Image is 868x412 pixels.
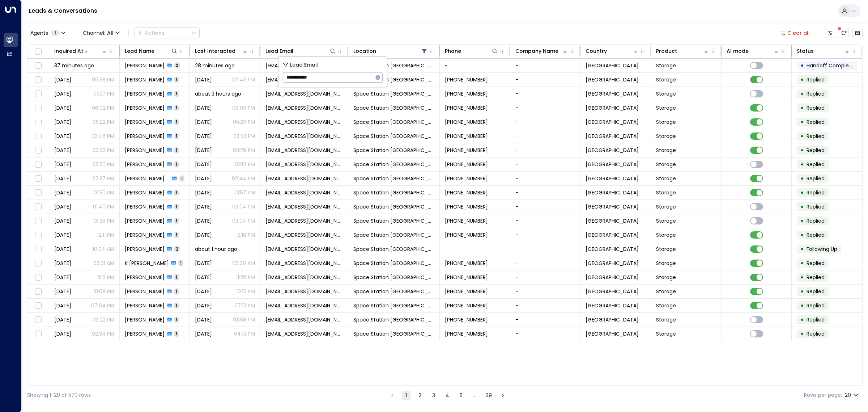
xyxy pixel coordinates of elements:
div: • [800,144,804,156]
span: K Redfern [125,260,169,267]
span: Storage [656,245,676,253]
div: Lead Email [265,47,336,55]
button: Go to page 4 [443,391,452,400]
span: Replied [807,175,825,182]
span: United Kingdom [586,62,639,69]
p: 03:04 PM [232,203,255,210]
span: Benjamin Britton [125,274,165,281]
div: Lead Name [125,47,154,55]
span: Toggle select row [34,287,43,296]
div: Country [586,47,639,55]
span: Storage [656,147,676,154]
span: United Kingdom [586,245,639,253]
span: 1 [51,30,60,36]
span: Sep 13, 2025 [195,288,212,295]
span: Yesterday [54,217,71,224]
span: Yesterday [54,118,71,126]
span: Yesterday [195,217,212,224]
span: +447792215423 [445,90,488,97]
span: Christopher Cunningham [125,147,165,154]
span: Toggle select row [34,231,43,240]
span: Yesterday [195,76,212,83]
span: Yesterday [195,231,212,239]
span: kcn.conserv@gmail.com [265,104,343,112]
span: Yesterday [54,260,71,267]
span: Toggle select row [34,61,43,70]
span: Yesterday [54,133,71,140]
span: Toggle select row [34,174,43,183]
span: Andrew Singleton [125,217,165,224]
span: +447739021009 [445,175,488,182]
span: Replied [807,189,825,196]
p: 05:22 PM [93,118,114,126]
span: 1 [174,218,179,224]
button: Clear all [777,28,813,38]
span: Toggle select row [34,104,43,113]
span: Space Station Wakefield [353,288,434,295]
span: Toggle select row [34,259,43,268]
div: Location [353,47,428,55]
span: Handoff Completed [807,62,858,69]
td: - [510,186,581,199]
span: Yesterday [195,104,212,112]
span: Yesterday [54,203,71,210]
span: +447849169053 [445,133,488,140]
td: - [510,157,581,171]
span: Replied [807,260,825,267]
span: Julie Mortimer [125,118,165,126]
span: Toggle select row [34,132,43,141]
span: Space Station Wakefield [353,104,434,112]
p: 03:04 PM [232,217,255,224]
td: - [510,115,581,129]
div: Last Interacted [195,47,248,55]
div: • [800,130,804,142]
p: 03:51 PM [235,161,255,168]
span: laurendanielle1991@outlook.com [265,133,343,140]
span: +447525752689 [445,288,488,295]
span: +447545382755 [445,76,488,83]
button: Go to page 29 [484,391,493,400]
button: Archived Leads [852,28,863,38]
span: 28 minutes ago [195,62,235,69]
p: 09:45 PM [232,76,255,83]
span: Yesterday [195,161,212,168]
span: 1 [174,147,179,153]
span: Sarah Wilkinson [125,90,165,97]
span: Yesterday [195,189,212,196]
span: Space Station Wakefield [353,90,434,97]
div: • [800,102,804,114]
span: Sophie Barnes [125,231,165,239]
button: Go to next page [498,391,507,400]
span: United Kingdom [586,76,639,83]
div: Status [797,47,814,55]
div: AI mode [727,47,749,55]
div: Phone [445,47,498,55]
span: Toggle select row [34,216,43,226]
td: - [510,172,581,185]
span: Replied [807,147,825,154]
span: Marcus Varley [125,288,165,295]
span: +447522865188 [445,203,488,210]
span: Replied [807,90,825,97]
td: - [440,242,510,256]
td: - [510,59,581,72]
span: 1 [174,76,179,83]
button: Go to page 5 [457,391,465,400]
span: keos68@aol.com [265,76,343,83]
p: 12:18 PM [236,231,255,239]
span: United Kingdom [586,147,639,154]
span: +447522865188 [445,217,488,224]
div: • [800,285,804,298]
span: Space Station Wakefield [353,175,434,182]
span: United Kingdom [586,90,639,97]
span: Replied [807,76,825,83]
span: Channel: [80,28,123,38]
div: AI mode [727,47,780,55]
span: Space Station Wakefield [353,161,434,168]
span: trading@bishbosh.uk [265,245,343,253]
span: benbritton992@gmail.com [265,274,343,281]
span: Toggle select row [34,146,43,155]
div: Inquired At [54,47,83,55]
span: Nicholas Kirk [125,104,165,112]
div: Company Name [515,47,569,55]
